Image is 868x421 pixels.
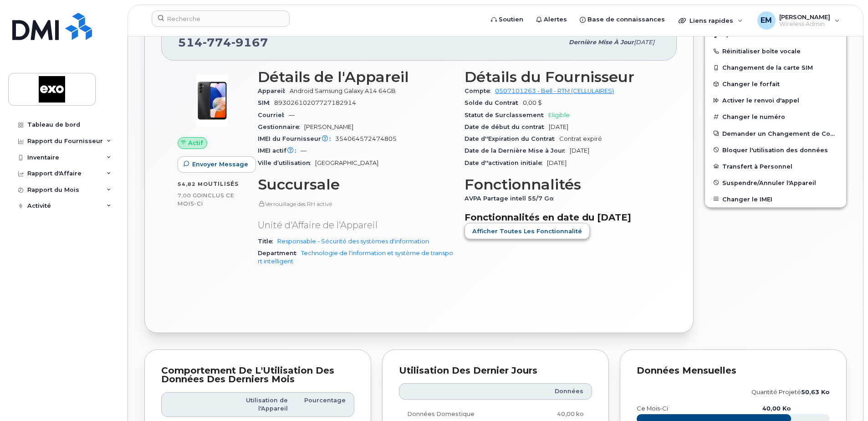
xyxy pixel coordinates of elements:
[178,156,256,173] button: Envoyer Message
[465,69,660,85] h3: Détails du Fournisseur
[559,135,602,142] span: Contrat expiré
[290,87,396,94] span: Android Samsung Galaxy A14 64GB
[672,11,749,30] div: Liens rapides
[335,135,397,142] span: 354064572474805
[570,147,589,154] span: [DATE]
[301,147,306,154] span: —
[161,366,354,384] div: Comportement de l'Utilisation des Données des Derniers Mois
[705,175,846,191] button: Suspendre/Annuler l'Appareil
[722,81,780,87] span: Changer le forfait
[152,10,290,27] input: Recherche
[549,123,568,130] span: [DATE]
[517,383,592,400] th: Données
[569,39,634,46] span: Dernière mise à jour
[465,159,547,166] span: Date d''activation initiale
[465,176,660,193] h3: Fonctionnalités
[185,73,240,128] img: image20231002-3703462-9f21sn.jpeg
[705,158,846,175] button: Transfert à Personnel
[587,15,665,24] span: Base de connaissances
[779,21,830,28] span: Wireless Admin
[637,405,668,412] text: Ce mois-ci
[231,36,268,49] span: 9167
[779,13,830,21] span: [PERSON_NAME]
[178,192,235,207] span: inclus ce mois-ci
[178,181,208,187] span: 54,82 Mo
[258,112,289,118] span: Courriel
[258,238,277,245] span: Title
[258,147,301,154] span: IMEI actif
[258,87,290,94] span: Appareil
[258,219,454,232] p: Unité d'Affaire de l'Appareil
[465,212,660,223] h3: Fonctionnalités en date du [DATE]
[465,112,548,118] span: Statut de Surclassement
[465,195,558,202] span: AVPA Partage intell 55/7 Go
[712,31,817,39] span: Ajouter un forfait d’itinérance
[548,112,570,118] span: Eligible
[465,123,549,130] span: Date de début du contrat
[258,200,454,208] p: Verrouillage des RH activé
[208,180,239,187] span: utilisés
[705,108,846,125] button: Changer le numéro
[751,389,830,395] text: quantité projeté
[751,11,846,30] div: Emmanuel Maniraruta
[705,59,846,76] button: Changement de la carte SIM
[289,112,295,118] span: —
[499,15,523,24] span: Soutien
[258,176,454,193] h3: Succursale
[801,389,830,395] tspan: 50,63 ko
[399,366,592,375] div: Utilisation des Dernier Jours
[523,99,542,106] span: 0,00 $
[761,15,772,26] span: EM
[705,76,846,92] button: Changer le forfait
[465,135,559,142] span: Date d''Expiration du Contrat
[495,87,614,94] a: 0507101263 - Bell - RTM (CELLULAIRES)
[274,99,356,106] span: 89302610207727182914
[258,250,453,265] a: Technologie de l'information et système de transport intelligent
[178,192,201,199] span: 7,00 Go
[544,15,567,24] span: Alertes
[188,139,203,147] span: Actif
[705,43,846,59] button: Réinitialiser boîte vocale
[465,87,495,94] span: Compte
[689,17,733,24] span: Liens rapides
[705,191,846,207] button: Changer le IMEI
[258,69,454,85] h3: Détails de l'Appareil
[258,123,304,130] span: Gestionnaire
[547,159,567,166] span: [DATE]
[705,142,846,158] button: Bloquer l'utilisation des données
[634,39,654,46] span: [DATE]
[530,10,573,29] a: Alertes
[637,366,830,375] div: Données mensuelles
[465,223,590,239] button: Afficher Toutes les Fonctionnalité
[178,36,268,49] span: 514
[258,250,301,257] span: Department
[705,125,846,142] button: Demander un Changement de Compte
[258,135,335,142] span: IMEI du Fournisseur
[485,10,530,29] a: Soutien
[277,238,429,245] a: Responsable - Sécurité des systèmes d'information
[296,392,354,417] th: Pourcentage
[705,92,846,108] button: Activer le renvoi d'appel
[315,159,378,166] span: [GEOGRAPHIC_DATA]
[465,147,570,154] span: Date de la Dernière Mise à Jour
[722,179,816,186] span: Suspendre/Annuler l'Appareil
[304,123,353,130] span: [PERSON_NAME]
[472,227,582,236] span: Afficher Toutes les Fonctionnalité
[203,36,231,49] span: 774
[231,392,296,417] th: Utilisation de l'Appareil
[192,160,248,169] span: Envoyer Message
[722,97,799,104] span: Activer le renvoi d'appel
[573,10,671,29] a: Base de connaissances
[258,99,274,106] span: SIM
[465,99,523,106] span: Solde du Contrat
[762,405,791,412] text: 40,00 ko
[258,159,315,166] span: Ville d’utilisation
